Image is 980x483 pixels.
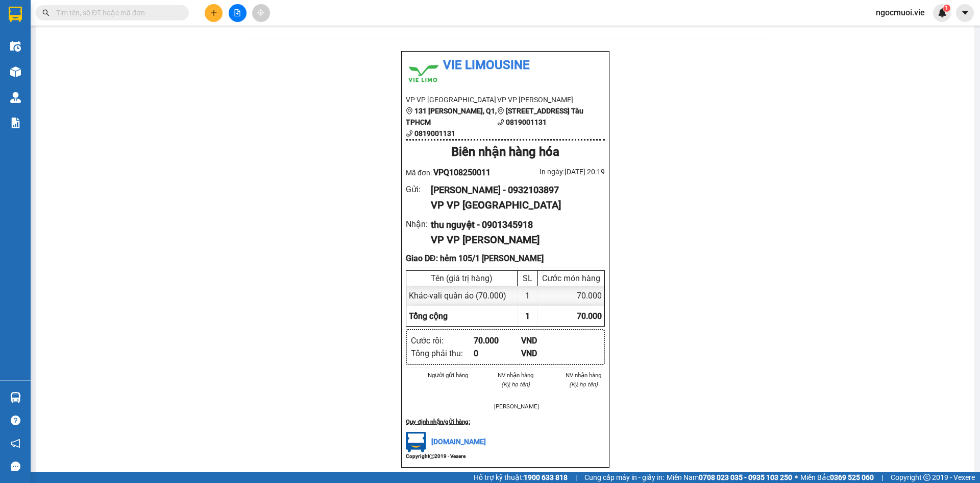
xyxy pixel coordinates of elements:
[494,371,537,380] li: NV nhận hàng
[42,9,50,16] span: search
[234,9,241,16] span: file-add
[923,474,930,481] span: copyright
[518,286,538,306] div: 1
[501,381,530,388] i: (Ký, họ tên)
[11,439,20,448] span: notification
[56,7,177,18] input: Tìm tên, số ĐT hoặc mã đơn
[431,197,597,213] div: VP VP [GEOGRAPHIC_DATA]
[406,94,497,105] li: VP VP [GEOGRAPHIC_DATA]
[414,129,455,137] b: 0819001131
[210,9,217,16] span: plus
[11,462,20,471] span: message
[431,438,486,446] span: [DOMAIN_NAME]
[494,402,537,411] li: [PERSON_NAME]
[943,5,950,12] sup: 1
[406,252,605,265] div: Giao DĐ: hẻm 105/1 [PERSON_NAME]
[406,218,431,231] div: Nhận :
[10,118,21,128] img: solution-icon
[406,183,431,196] div: Gửi :
[521,347,569,360] div: VND
[497,107,504,114] span: environment
[569,381,598,388] i: (Ký, họ tên)
[409,291,506,301] span: Khác - vali quần áo (70.000)
[524,473,568,481] strong: 1900 633 818
[538,286,604,306] div: 70.000
[938,8,947,17] img: icon-new-feature
[541,273,602,283] div: Cước món hàng
[520,273,535,283] div: SL
[10,92,21,103] img: warehouse-icon
[406,107,413,114] span: environment
[10,392,21,403] img: warehouse-icon
[11,416,20,425] span: question-circle
[406,166,505,179] div: Mã đơn:
[474,472,568,483] span: Hỗ trợ kỹ thuật:
[406,56,442,91] img: logo.jpg
[426,371,470,380] li: Người gửi hàng
[561,371,605,380] li: NV nhận hàng
[699,473,792,481] strong: 0708 023 035 - 0935 103 250
[584,472,664,483] span: Cung cấp máy in - giấy in:
[795,475,798,479] span: ⚪️
[411,347,474,360] div: Tổng phải thu :
[406,107,497,126] b: 131 [PERSON_NAME], Q1, TPHCM
[252,4,270,22] button: aim
[205,4,223,22] button: plus
[257,9,264,16] span: aim
[881,472,883,483] span: |
[505,166,605,177] div: In ngày: [DATE] 20:19
[506,107,583,115] b: [STREET_ADDRESS] Tàu
[409,273,514,283] div: Tên (giá trị hàng)
[497,94,589,105] li: VP VP [PERSON_NAME]
[521,334,569,347] div: VND
[474,347,521,360] div: 0
[474,334,521,347] div: 70.000
[406,432,426,452] img: logo.jpg
[497,119,504,126] span: phone
[431,218,597,232] div: thu nguyệt - 0901345918
[506,118,547,126] b: 0819001131
[10,66,21,77] img: warehouse-icon
[10,41,21,52] img: warehouse-icon
[961,8,970,17] span: caret-down
[956,4,974,22] button: caret-down
[406,130,413,137] span: phone
[9,7,22,22] img: logo-vxr
[433,168,491,177] span: VPQ108250011
[429,454,434,459] span: copyright
[945,5,948,12] span: 1
[667,472,792,483] span: Miền Nam
[575,472,577,483] span: |
[431,183,597,197] div: [PERSON_NAME] - 0932103897
[868,6,933,19] span: ngocmuoi.vie
[406,417,605,426] div: Quy định nhận/gửi hàng :
[229,4,247,22] button: file-add
[406,143,605,162] div: Biên nhận hàng hóa
[525,311,530,321] span: 1
[431,232,597,248] div: VP VP [PERSON_NAME]
[800,472,874,483] span: Miền Bắc
[830,473,874,481] strong: 0369 525 060
[406,56,605,75] li: Vie Limousine
[406,452,605,463] div: Copyright 2019 - Vexere
[577,311,602,321] span: 70.000
[409,311,448,321] span: Tổng cộng
[411,334,474,347] div: Cước rồi :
